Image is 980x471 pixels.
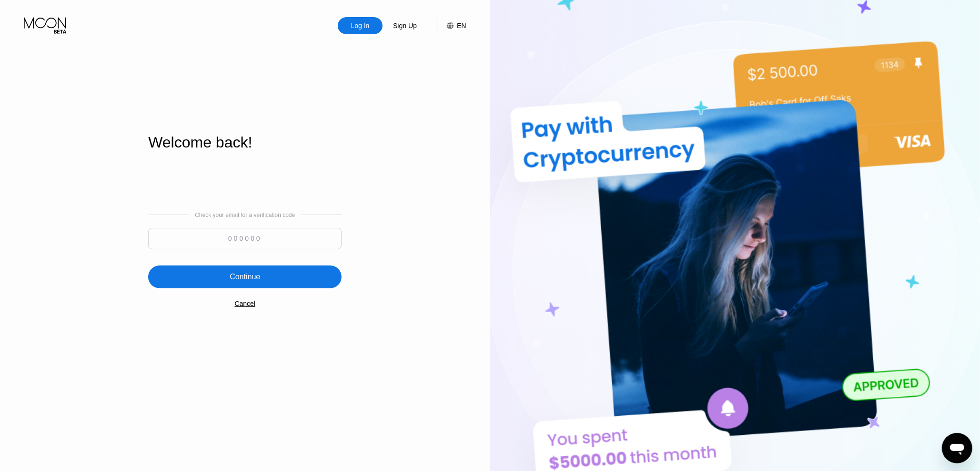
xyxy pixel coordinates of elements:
[457,22,466,29] div: EN
[148,134,342,151] div: Welcome back!
[195,212,295,218] div: Check your email for a verification code
[148,265,342,288] div: Continue
[350,21,371,30] div: Log In
[234,300,255,307] div: Cancel
[338,17,383,34] div: Log In
[383,17,427,34] div: Sign Up
[942,433,972,463] iframe: Mesajlaşma penceresini başlatma düğmesi
[392,21,418,30] div: Sign Up
[437,17,466,34] div: EN
[148,228,342,249] input: 000000
[230,272,260,282] div: Continue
